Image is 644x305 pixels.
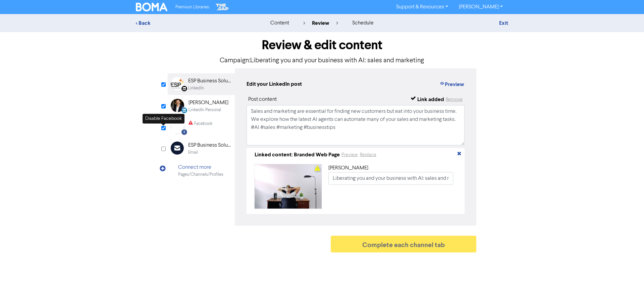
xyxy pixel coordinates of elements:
div: Connect more [178,163,223,171]
div: LinkedIn Personal [189,107,221,113]
button: Preview [341,151,358,159]
h1: Review & edit content [168,37,476,53]
div: content [270,19,289,27]
span: Premium Libraries: [175,5,210,9]
button: Replace [360,151,377,159]
textarea: Sales and marketing are essential for finding new customers but eat into your business time. We e... [247,105,465,145]
div: Linked content: Branded Web Page [255,151,340,159]
img: LinkedinPersonal [171,99,184,112]
div: Post content [248,95,277,103]
img: The Gap [215,3,230,11]
div: < Back [136,19,253,27]
div: ESP Business SolutionsEmail [168,138,235,159]
div: ESP Business Solutions [188,77,231,85]
div: review [303,19,338,27]
div: Edit your LinkedIn post [247,80,302,89]
iframe: Chat Widget [610,273,644,305]
a: Preview [341,152,358,157]
div: ESP Business Solutions [188,141,231,149]
img: Linkedin [171,77,184,90]
div: Pages/Channels/Profiles [178,171,223,178]
div: [PERSON_NAME] [189,99,228,107]
a: Exit [499,20,508,26]
img: 4cKVxqnhE9wlkjXiOHCgnT-man-holding-his-head-while-sitting-on-chair-near-computer-desk-KQ0C6WtEGlo... [255,164,322,209]
div: Email [188,149,198,156]
div: [PERSON_NAME] [328,164,453,172]
div: LinkedinPersonal [PERSON_NAME]LinkedIn Personal [168,95,235,117]
div: Connect morePages/Channels/Profiles [168,160,235,181]
img: BOMA Logo [136,3,167,11]
button: Remove [445,95,463,103]
img: Facebook [171,121,184,134]
p: Campaign: Liberating you and your business with AI: sales and marketing [168,56,476,66]
a: [PERSON_NAME] [453,2,508,12]
button: Preview [439,80,465,89]
div: schedule [352,19,374,27]
div: Facebook Facebook [168,117,235,138]
div: Linkedin ESP Business SolutionsLinkedIn [168,73,235,95]
button: Complete each channel tab [331,236,476,252]
a: Support & Resources [391,2,453,12]
div: Disable Facebook [143,114,184,124]
div: LinkedIn [188,85,204,91]
div: Facebook [194,121,212,127]
div: Link added [417,95,444,103]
